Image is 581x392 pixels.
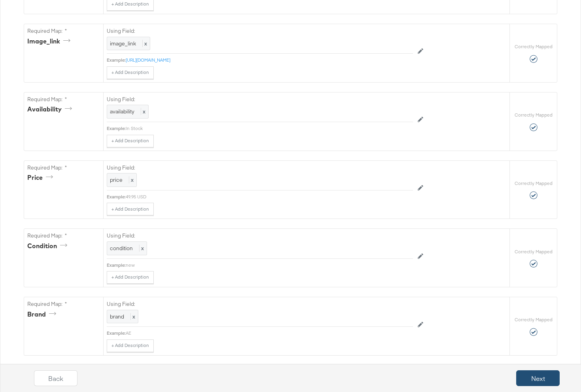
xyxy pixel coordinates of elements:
div: new [126,262,413,268]
button: + Add Description [107,203,154,215]
span: x [139,245,144,252]
span: price [110,176,123,183]
div: brand [27,310,59,319]
div: image_link [27,37,73,46]
div: price [27,173,56,182]
div: availability [27,105,75,114]
span: x [130,313,135,320]
label: Using Field: [107,27,413,35]
label: Using Field: [107,300,413,308]
label: Correctly Mapped [515,43,553,50]
label: Using Field: [107,96,413,103]
label: Using Field: [107,232,413,239]
label: Using Field: [107,164,413,171]
span: availability [110,108,134,115]
label: Correctly Mapped [515,112,553,118]
div: Example: [107,125,126,132]
button: + Add Description [107,135,154,147]
button: + Add Description [107,271,154,284]
span: image_link [110,40,136,47]
div: Example: [107,194,126,200]
label: Required Map: * [27,300,100,308]
label: Correctly Mapped [515,180,553,187]
div: condition [27,241,70,251]
a: [URL][DOMAIN_NAME] [126,57,170,63]
label: Required Map: * [27,96,100,103]
button: Next [516,370,560,386]
span: x [142,40,147,47]
div: Example: [107,57,126,63]
label: Required Map: * [27,232,100,239]
button: + Add Description [107,66,154,79]
div: AE [126,330,413,336]
div: In Stock [126,125,413,132]
label: Required Map: * [27,164,100,171]
span: condition [110,245,133,252]
button: Back [34,370,77,386]
button: + Add Description [107,339,154,352]
div: Example: [107,262,126,268]
label: Correctly Mapped [515,317,553,323]
div: Example: [107,330,126,336]
label: Correctly Mapped [515,249,553,255]
label: Required Map: * [27,27,100,35]
span: brand [110,313,124,320]
div: 49.95 USD [126,194,413,200]
span: x [129,176,134,183]
span: x [141,108,145,115]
